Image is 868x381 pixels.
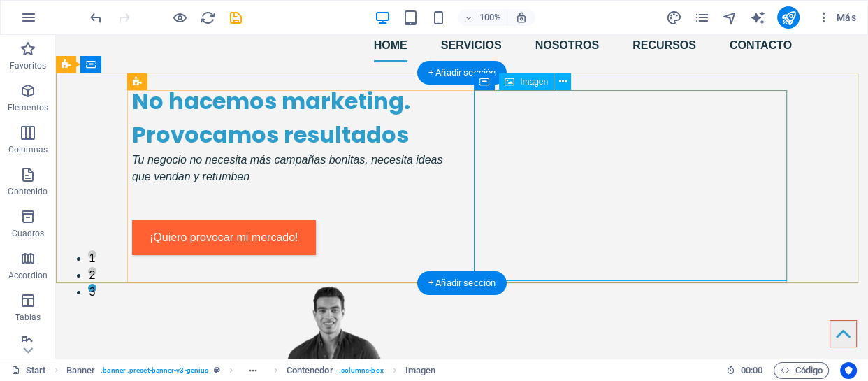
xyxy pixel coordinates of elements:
i: Deshacer: Cambiar imagen (Ctrl+Z) [88,10,104,26]
div: + Añadir sección [417,271,507,295]
h6: Tiempo de la sesión [726,362,763,379]
p: Cuadros [12,228,45,239]
i: Diseño (Ctrl+Alt+Y) [666,10,682,26]
button: undo [87,9,104,26]
span: : [751,365,753,375]
h6: 100% [479,9,501,26]
div: + Añadir sección [417,61,507,85]
button: Haz clic para salir del modo de previsualización y seguir editando [171,9,188,26]
span: . banner .preset-banner-v3-genius [101,362,208,379]
button: publish [777,6,800,29]
i: Al redimensionar, ajustar el nivel de zoom automáticamente para ajustarse al dispositivo elegido. [515,11,528,24]
button: text_generator [749,9,766,26]
p: Favoritos [10,60,46,71]
button: pages [693,9,710,26]
span: 00 00 [741,362,762,379]
button: design [665,9,682,26]
button: 1 [32,215,41,224]
button: 3 [32,249,41,257]
span: Más [816,10,856,24]
span: Imagen [520,78,548,86]
button: reload [199,9,216,26]
button: Código [774,362,829,379]
i: Publicar [781,10,797,26]
p: Elementos [8,102,48,113]
span: Haz clic para seleccionar y doble clic para editar [405,362,436,379]
button: navigator [721,9,738,26]
span: Código [780,362,823,379]
span: Haz clic para seleccionar y doble clic para editar [287,362,333,379]
button: Usercentrics [840,362,857,379]
button: Más [811,6,862,29]
a: Haz clic para cancelar la selección y doble clic para abrir páginas [11,362,46,379]
p: Columnas [8,144,48,155]
i: Páginas (Ctrl+Alt+S) [694,10,710,26]
span: Haz clic para seleccionar y doble clic para editar [66,362,96,379]
p: Contenido [8,186,48,197]
p: Tablas [15,312,41,323]
i: AI Writer [750,10,766,26]
span: . columns-box [339,362,384,379]
i: Este elemento es un preajuste personalizable [214,366,220,374]
p: Accordion [8,270,48,281]
button: 100% [458,9,507,26]
nav: breadcrumb [66,362,436,379]
button: save [227,9,244,26]
i: Navegador [722,10,738,26]
i: Guardar (Ctrl+S) [228,10,244,26]
button: 2 [32,232,41,240]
